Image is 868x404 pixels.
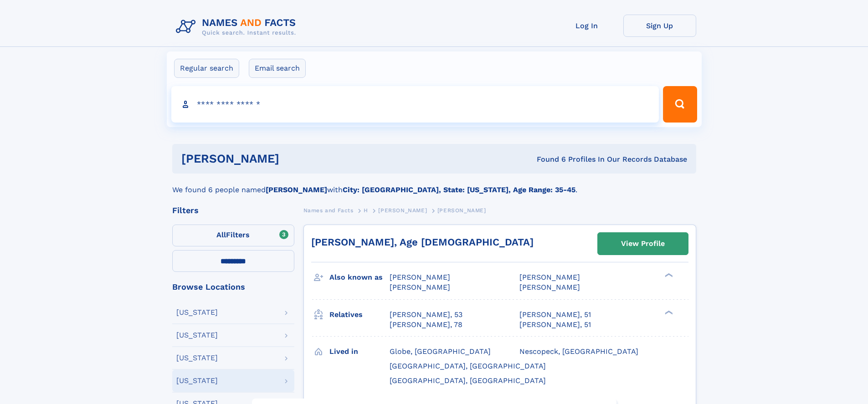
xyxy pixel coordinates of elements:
[172,15,303,39] img: Logo Names and Facts
[663,86,697,123] button: Search Button
[390,310,462,320] a: [PERSON_NAME], 53
[621,233,665,254] div: View Profile
[172,225,294,246] label: Filters
[364,205,368,216] a: H
[364,207,368,214] span: H
[311,236,534,248] a: [PERSON_NAME], Age [DEMOGRAPHIC_DATA]
[171,86,659,123] input: search input
[303,205,354,216] a: Names and Facts
[378,207,427,214] span: [PERSON_NAME]
[329,344,390,359] h3: Lived in
[343,185,575,194] b: City: [GEOGRAPHIC_DATA], State: [US_STATE], Age Range: 35-45
[390,283,450,291] span: [PERSON_NAME]
[176,309,218,316] div: [US_STATE]
[663,309,673,315] div: ❯
[519,347,638,356] span: Nescopeck, [GEOGRAPHIC_DATA]
[249,59,306,78] label: Email search
[550,15,623,37] a: Log In
[623,15,696,37] a: Sign Up
[408,154,687,164] div: Found 6 Profiles In Our Records Database
[598,233,688,255] a: View Profile
[519,283,580,291] span: [PERSON_NAME]
[216,230,226,239] span: All
[176,332,218,339] div: [US_STATE]
[181,153,408,164] h1: [PERSON_NAME]
[174,59,239,78] label: Regular search
[390,273,450,281] span: [PERSON_NAME]
[390,347,491,356] span: Globe, [GEOGRAPHIC_DATA]
[176,377,218,384] div: [US_STATE]
[390,376,546,385] span: [GEOGRAPHIC_DATA], [GEOGRAPHIC_DATA]
[663,272,673,278] div: ❯
[172,283,294,291] div: Browse Locations
[329,307,390,322] h3: Relatives
[437,207,486,214] span: [PERSON_NAME]
[390,320,462,330] a: [PERSON_NAME], 78
[266,185,327,194] b: [PERSON_NAME]
[519,320,591,330] a: [PERSON_NAME], 51
[172,174,696,195] div: We found 6 people named with .
[172,206,294,215] div: Filters
[176,354,218,362] div: [US_STATE]
[519,273,580,281] span: [PERSON_NAME]
[378,205,427,216] a: [PERSON_NAME]
[519,310,591,320] a: [PERSON_NAME], 51
[390,362,546,370] span: [GEOGRAPHIC_DATA], [GEOGRAPHIC_DATA]
[329,270,390,285] h3: Also known as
